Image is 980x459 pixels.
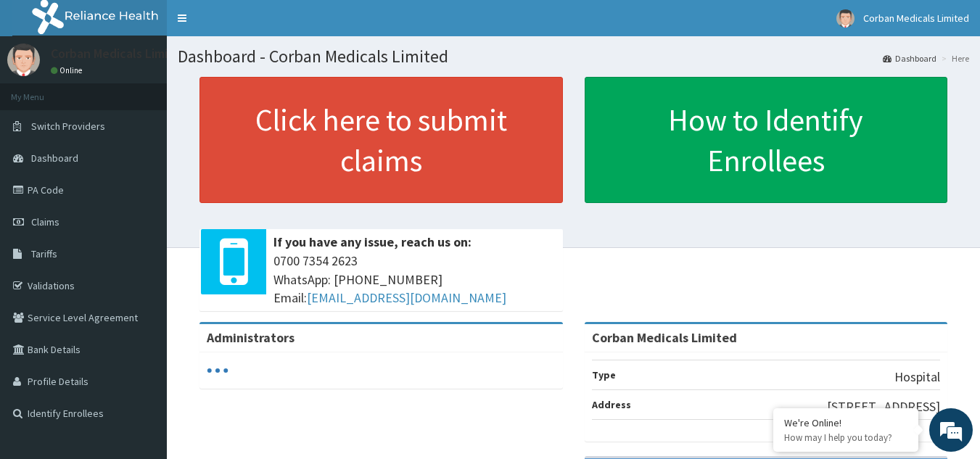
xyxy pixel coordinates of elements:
[31,215,59,228] span: Claims
[592,368,616,381] b: Type
[585,77,948,203] a: How to Identify Enrollees
[894,368,940,386] p: Hospital
[863,12,969,25] span: Corban Medicals Limited
[938,52,969,65] li: Here
[836,9,855,28] img: User Image
[51,47,188,60] p: Corban Medicals Limited
[31,247,57,260] span: Tariffs
[784,431,907,444] p: How may I help you today?
[207,329,295,346] b: Administrators
[784,416,907,429] div: We're Online!
[273,252,556,307] span: 0700 7354 2623 WhatsApp: [PHONE_NUMBER] Email:
[883,52,936,65] a: Dashboard
[592,398,631,411] b: Address
[827,397,940,416] p: [STREET_ADDRESS]
[199,77,563,203] a: Click here to submit claims
[207,360,228,381] svg: audio-loading
[178,47,969,66] h1: Dashboard - Corban Medicals Limited
[273,233,472,250] b: If you have any issue, reach us on:
[51,65,86,75] a: Online
[307,289,506,306] a: [EMAIL_ADDRESS][DOMAIN_NAME]
[31,120,105,133] span: Switch Providers
[7,44,40,76] img: User Image
[592,329,737,346] strong: Corban Medicals Limited
[31,152,78,165] span: Dashboard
